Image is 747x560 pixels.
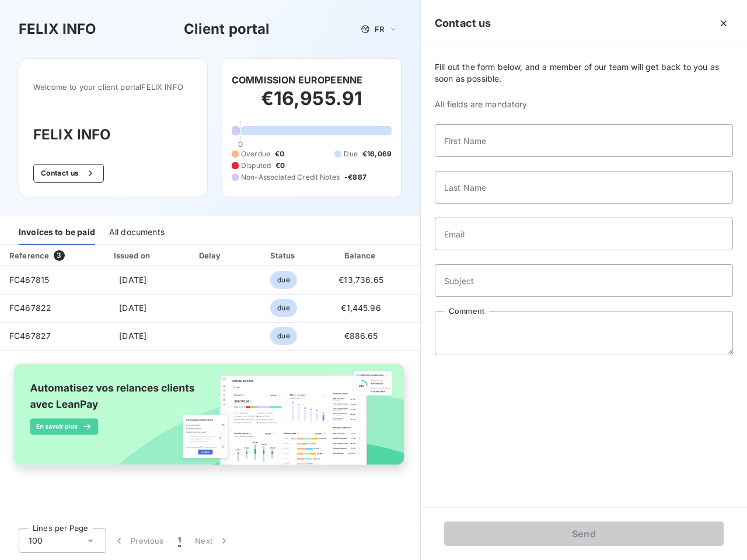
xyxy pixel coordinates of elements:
span: 0 [238,139,243,149]
div: Status [249,250,319,261]
span: 3 [54,250,64,261]
span: Non-Associated Credit Notes [241,172,340,183]
input: placeholder [435,264,733,297]
span: €0 [275,149,284,159]
div: Balance [323,250,399,261]
span: FC467827 [9,331,51,341]
span: Overdue [241,149,270,159]
span: due [270,271,296,289]
h2: €16,955.91 [232,87,392,122]
button: Contact us [33,164,104,183]
button: Send [444,521,724,546]
span: FR [375,24,384,34]
span: €0 [275,160,285,171]
span: 100 [29,535,43,547]
div: Issued on [93,250,173,261]
span: due [270,299,296,317]
input: placeholder [435,218,733,250]
span: -€887 [344,172,366,183]
span: €13,736.65 [338,275,383,285]
input: placeholder [435,124,733,157]
span: [DATE] [119,331,146,341]
span: 1 [178,535,181,547]
input: placeholder [435,171,733,204]
div: Delay [178,250,245,261]
span: Welcome to your client portal FELIX INFO [33,82,193,92]
button: Previous [106,528,171,553]
span: Due [344,149,357,159]
div: PDF [404,250,463,261]
div: Invoices to be paid [19,220,95,245]
span: FC467815 [9,275,49,285]
h3: Client portal [184,19,270,40]
button: Next [188,528,237,553]
div: All documents [109,220,165,245]
span: €886.65 [344,331,378,341]
h3: FELIX INFO [33,124,193,145]
span: All fields are mandatory [435,99,733,110]
img: banner [5,358,416,482]
span: [DATE] [119,275,146,285]
span: Disputed [241,160,271,171]
h3: FELIX INFO [19,19,97,40]
span: FC467822 [9,303,51,313]
h5: Contact us [435,15,491,32]
div: Reference [9,251,49,260]
span: €1,445.96 [341,303,381,313]
button: 1 [171,528,188,553]
span: €16,069 [362,149,392,159]
span: Fill out the form below, and a member of our team will get back to you as soon as possible. [435,61,733,85]
span: [DATE] [119,303,146,313]
h6: COMMISSION EUROPEENNE [232,73,362,87]
span: due [270,327,296,345]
